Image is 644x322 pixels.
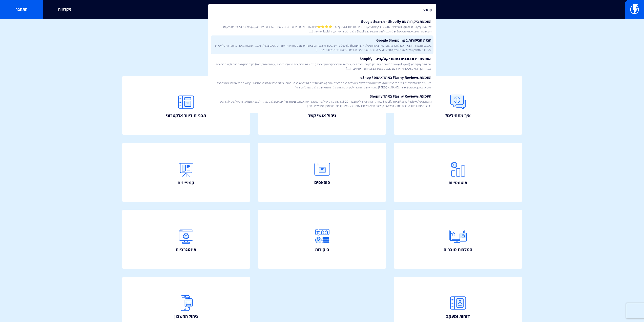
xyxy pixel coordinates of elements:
[315,246,329,253] span: ביקורות
[314,179,330,186] span: פופאפים
[213,43,431,52] span: באמצעות המדריך הבא תוכלו לחבר את מערכת הביקורות שלנו ל-Google Shopping כדי שהביקורות שצברתם באתר ...
[8,27,636,37] h1: איך אפשר לעזור?
[122,76,250,135] a: תבניות דיוור אלקטרוני
[213,99,431,108] span: ההטמעה של Flashy Reviews באתר Shopify מאוד נוחה והתהליך לוקח בערך 15-20 דקות. קודם יש ליצור בפלאש...
[211,35,433,54] a: הצגת הביקורות ב Google Shoppingבאמצעות המדריך הבא תוכלו לחבר את מערכת הביקורות שלנו ל-Google Shop...
[394,76,522,135] a: איך מתחילים?
[308,112,336,119] span: ניהול אנשי קשר
[122,210,250,269] a: אינטגרציות
[446,313,470,320] span: דוחות ומעקב
[211,73,433,91] a: הטמעת Flashy Reviews באתר אישופ / eShopלפני שנתחיל בהטמעה יש ליצור בפלאשי את האלמנטים שתרצו להטמי...
[448,179,467,186] span: אוטומציות
[122,143,250,202] a: קמפיינים
[258,210,386,269] a: ביקורות
[178,179,194,186] span: קמפיינים
[258,143,386,202] a: פופאפים
[166,112,206,119] span: תבניות דיוור אלקטרוני
[176,246,196,253] span: אינטגרציות
[211,91,433,110] a: הטמעת Flashy Reviews באתר Shopifyההטמעה של Flashy Reviews באתר Shopify מאוד נוחה והתהליך לוקח בער...
[174,313,198,320] span: ניהול החשבון
[445,112,471,119] span: איך מתחילים?
[213,25,431,33] span: איך להוסיף קוד קטן (Liquid) שיאפשר לגוגל לסרוק את הביקורות אצלכם באתר ולהוסיף לכם ⭐️⭐️⭐️⭐️☆ (23) ...
[211,17,433,35] a: הטמעת ביקורות עם Google Search – Shopifyאיך להוסיף קוד קטן (Liquid) שיאפשר לגוגל לסרוק את הביקורו...
[213,62,431,71] span: איך להוסיף קוד קטן (Liquid) שיאפשר להציג בעמודי הקולקציה שלכם דירוג כוכבים ומספר ביקורות עבור כל ...
[444,246,472,253] span: המלצות מוצרים
[211,54,433,73] a: הטמעת דירוג כוכבים בעמודי קולקציה – Shopifyאיך להוסיף קוד קטן (Liquid) שיאפשר להציג בעמודי הקולקצ...
[208,4,436,15] input: חיפוש מהיר...
[394,210,522,269] a: המלצות מוצרים
[213,81,431,89] span: לפני שנתחיל בהטמעה יש ליצור בפלאשי את האלמנטים שתרצו להטמיע אצלכם באתר ולעצב אותם (אנחנו ממליצים ...
[394,143,522,202] a: אוטומציות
